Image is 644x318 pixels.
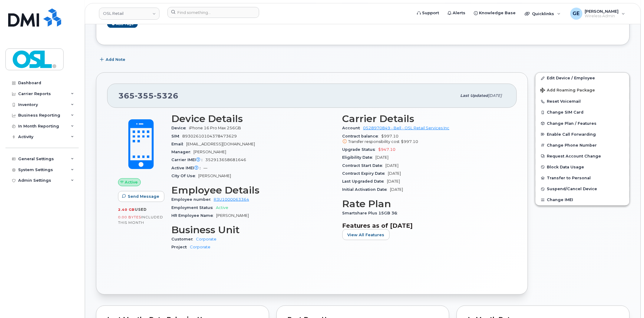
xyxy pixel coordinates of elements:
[171,150,193,154] span: Manager
[536,162,629,173] button: Block Data Usage
[171,174,198,178] span: City Of Use
[536,151,629,162] button: Request Account Change
[566,8,629,20] div: Gregory Easton
[193,150,226,154] span: [PERSON_NAME]
[167,7,259,18] input: Find something...
[154,91,178,100] span: 5326
[453,10,466,16] span: Alerts
[363,126,450,130] a: 0528970849 - Bell - OSL Retail Services Inc
[536,84,629,96] button: Add Roaming Package
[214,197,249,202] a: R3U1000063364
[118,91,178,100] span: 365
[118,215,141,219] span: 0.00 Bytes
[342,163,386,168] span: Contract Start Date
[342,134,506,145] span: $997.10
[135,207,147,212] span: used
[342,211,401,215] span: Smartshare Plus 15GB 36
[342,222,506,229] h3: Features as of [DATE]
[216,205,228,210] span: Active
[342,229,390,240] button: View All Features
[342,155,376,160] span: Eligibility Date
[348,232,385,238] span: View All Features
[461,93,488,98] span: Last updated
[376,155,389,160] span: [DATE]
[342,187,390,192] span: Initial Activation Date
[444,7,470,19] a: Alerts
[171,126,189,130] span: Device
[536,140,629,151] button: Change Phone Number
[96,54,130,65] button: Add Note
[171,224,335,235] h3: Business Unit
[573,10,580,17] span: GE
[171,157,205,162] span: Carrier IMEI
[171,237,196,241] span: Customer
[198,174,231,178] span: [PERSON_NAME]
[171,113,335,124] h3: Device Details
[182,134,237,138] span: 89302610104378473629
[479,10,516,16] span: Knowledge Base
[547,121,597,126] span: Change Plan / Features
[390,187,403,192] span: [DATE]
[171,213,216,218] span: HR Employee Name
[196,237,216,241] a: Corporate
[540,88,595,94] span: Add Roaming Package
[189,126,241,130] span: iPhone 16 Pro Max 256GB
[342,171,388,176] span: Contract Expiry Date
[378,147,396,152] span: $947.10
[342,134,381,138] span: Contract balance
[470,7,520,19] a: Knowledge Base
[536,96,629,107] button: Reset Voicemail
[128,194,159,199] span: Send Message
[205,157,246,162] span: 352913658681646
[413,7,444,19] a: Support
[186,142,255,146] span: [EMAIL_ADDRESS][DOMAIN_NAME]
[171,245,190,249] span: Project
[342,147,378,152] span: Upgrade Status
[536,129,629,140] button: Enable Call Forwarding
[118,207,135,212] span: 2.40 GB
[125,179,138,185] span: Active
[342,113,506,124] h3: Carrier Details
[488,93,502,98] span: [DATE]
[422,10,439,16] span: Support
[547,187,597,191] span: Suspend/Cancel Device
[171,134,182,138] span: SIM
[171,142,186,146] span: Email
[190,245,210,249] a: Corporate
[536,118,629,129] button: Change Plan / Features
[342,126,363,130] span: Account
[171,185,335,196] h3: Employee Details
[536,184,629,194] button: Suspend/Cancel Device
[585,9,619,14] span: [PERSON_NAME]
[521,8,565,20] div: Quicklinks
[532,11,554,16] span: Quicklinks
[547,132,596,137] span: Enable Call Forwarding
[401,139,418,144] span: $997.10
[203,166,207,170] span: —
[216,213,249,218] span: [PERSON_NAME]
[536,73,629,84] a: Edit Device / Employee
[106,57,125,62] span: Add Note
[536,107,629,118] button: Change SIM Card
[342,198,506,209] h3: Rate Plan
[342,179,387,184] span: Last Upgraded Date
[386,163,399,168] span: [DATE]
[388,171,401,176] span: [DATE]
[171,197,214,202] span: Employee number
[387,179,400,184] span: [DATE]
[585,14,619,18] span: Wireless Admin
[171,205,216,210] span: Employment Status
[171,166,203,170] span: Active IMEI
[135,91,154,100] span: 355
[99,8,160,20] a: OSL Retail
[348,139,400,144] span: Transfer responsibility cost
[536,173,629,184] button: Transfer to Personal
[118,191,164,202] button: Send Message
[536,194,629,205] button: Change IMEI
